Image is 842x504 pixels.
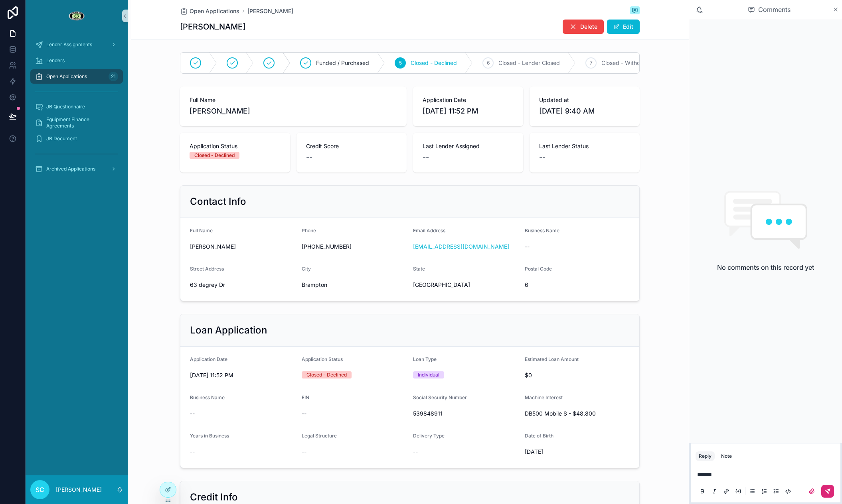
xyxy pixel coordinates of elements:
span: 63 degrey Dr [190,281,295,289]
span: -- [306,152,312,163]
span: Postal Code [525,266,552,272]
h2: Contact Info [190,195,246,208]
span: Funded / Purchased [316,59,369,67]
span: [DATE] 11:52 PM [190,371,295,379]
span: SC [36,485,44,494]
button: Edit [607,20,640,34]
div: 21 [109,72,118,81]
span: [PERSON_NAME] [190,106,397,117]
button: Note [718,451,735,461]
span: -- [190,410,195,418]
div: Note [721,453,732,459]
span: Last Lender Status [539,142,630,150]
h2: Credit Info [190,491,238,504]
span: Equipment Finance Agreements [46,116,115,129]
a: JB Document [30,131,123,146]
span: JB Document [46,135,77,142]
span: -- [190,448,195,456]
span: EIN [302,394,309,400]
span: DB500 Mobile S - $48,800 [525,410,630,418]
span: -- [302,448,306,456]
span: Loan Type [413,356,437,362]
span: Street Address [190,266,224,272]
span: Open Applications [190,7,239,15]
a: [PERSON_NAME] [247,7,293,15]
a: Open Applications21 [30,69,123,84]
span: Application Date [190,356,227,362]
span: [PERSON_NAME] [190,243,295,251]
span: Phone [302,227,316,233]
p: [PERSON_NAME] [56,486,102,494]
span: 6 [525,281,630,289]
span: Legal Structure [302,433,337,439]
span: [DATE] 9:40 AM [539,106,630,117]
span: City [302,266,311,272]
span: Archived Applications [46,166,95,172]
span: Lenders [46,57,65,64]
img: App logo [68,10,85,22]
span: Date of Birth [525,433,553,439]
span: [DATE] [525,448,630,456]
span: Lender Assignments [46,41,92,48]
a: Lender Assignments [30,37,123,52]
a: Open Applications [180,7,239,15]
a: Equipment Finance Agreements [30,116,123,130]
span: JB Questionnaire [46,104,85,110]
span: Closed - Lender Closed [498,59,560,67]
span: Credit Score [306,142,397,150]
a: JB Questionnaire [30,100,123,114]
span: 7 [590,60,593,66]
span: 5 [399,60,402,66]
span: -- [413,448,418,456]
span: Machine Interest [525,394,563,400]
div: Individual [418,371,439,378]
span: Business Name [190,394,225,400]
span: Closed - Withdrawn / Cancelled [601,59,684,67]
h1: [PERSON_NAME] [180,21,245,32]
button: Delete [563,20,604,34]
span: -- [525,243,530,251]
span: -- [423,152,429,163]
span: [GEOGRAPHIC_DATA] [413,281,518,289]
span: Brampton [302,281,407,289]
span: Business Name [525,227,559,233]
span: Full Name [190,227,213,233]
span: Delivery Type [413,433,445,439]
a: Archived Applications [30,162,123,176]
span: Application Date [423,96,514,104]
span: Last Lender Assigned [423,142,514,150]
span: Updated at [539,96,630,104]
span: Email Address [413,227,445,233]
span: Application Status [302,356,343,362]
h2: No comments on this record yet [717,263,814,272]
span: $0 [525,371,630,379]
div: Closed - Declined [194,152,235,159]
span: Years in Business [190,433,229,439]
span: Full Name [190,96,397,104]
div: scrollable content [26,32,128,186]
span: [PHONE_NUMBER] [302,243,407,251]
h2: Loan Application [190,324,267,337]
span: Delete [580,23,597,31]
span: Comments [758,5,791,14]
span: State [413,266,425,272]
span: [DATE] 11:52 PM [423,106,514,117]
span: Estimated Loan Amount [525,356,579,362]
span: 539848911 [413,410,518,418]
span: 6 [487,60,490,66]
button: Reply [696,451,715,461]
span: -- [539,152,546,163]
span: -- [302,410,306,418]
a: Lenders [30,53,123,68]
div: Closed - Declined [306,371,347,378]
span: Application Status [190,142,281,150]
a: [EMAIL_ADDRESS][DOMAIN_NAME] [413,243,509,251]
span: Closed - Declined [411,59,457,67]
span: Open Applications [46,73,87,80]
span: Social Security Number [413,394,467,400]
